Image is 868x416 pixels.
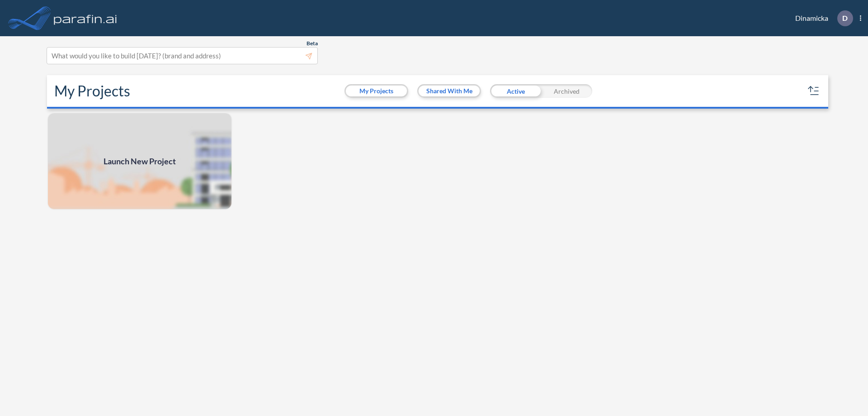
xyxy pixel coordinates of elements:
[490,84,541,98] div: Active
[54,82,130,100] h2: My Projects
[47,112,232,210] a: Launch New Project
[52,9,119,27] img: logo
[842,14,848,22] p: D
[541,84,592,98] div: Archived
[346,86,407,96] button: My Projects
[807,84,821,98] button: sort
[104,155,176,167] span: Launch New Project
[419,86,480,96] button: Shared With Me
[307,40,318,47] span: Beta
[782,10,861,26] div: Dinamicka
[47,112,232,210] img: add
